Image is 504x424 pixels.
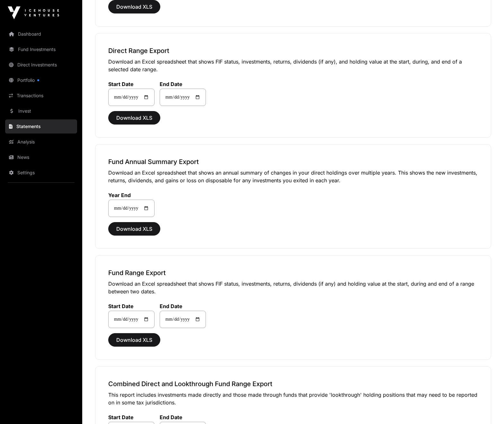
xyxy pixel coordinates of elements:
[108,157,478,166] h3: Fund Annual Summary Export
[108,268,478,277] h3: Fund Range Export
[5,42,77,56] a: Fund Investments
[116,114,152,122] span: Download XLS
[108,58,478,73] p: Download an Excel spreadsheet that shows FIF status, investments, returns, dividends (if any), an...
[108,280,478,295] p: Download an Excel spreadsheet that shows FIF status, investments, returns, dividends (if any) and...
[108,169,478,184] p: Download an Excel spreadsheet that shows an annual summary of changes in your direct holdings ove...
[5,89,77,103] a: Transactions
[116,225,152,233] span: Download XLS
[5,73,77,87] a: Portfolio
[160,81,206,87] label: End Date
[108,192,155,198] label: Year End
[116,3,152,11] span: Download XLS
[160,303,206,309] label: End Date
[8,6,59,19] img: Icehouse Ventures Logo
[5,119,77,134] a: Statements
[108,379,478,388] h3: Combined Direct and Lookthrough Fund Range Export
[160,414,206,420] label: End Date
[5,150,77,164] a: News
[5,27,77,41] a: Dashboard
[472,393,504,424] iframe: Chat Widget
[108,111,160,125] button: Download XLS
[5,58,77,72] a: Direct Investments
[5,135,77,149] a: Analysis
[108,46,478,55] h3: Direct Range Export
[108,414,155,420] label: Start Date
[116,336,152,344] span: Download XLS
[108,391,478,406] p: This report includes investments made directly and those made through funds that provide 'lookthr...
[108,222,160,236] button: Download XLS
[108,303,155,309] label: Start Date
[108,333,160,347] button: Download XLS
[5,104,77,118] a: Invest
[108,81,155,87] label: Start Date
[5,166,77,180] a: Settings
